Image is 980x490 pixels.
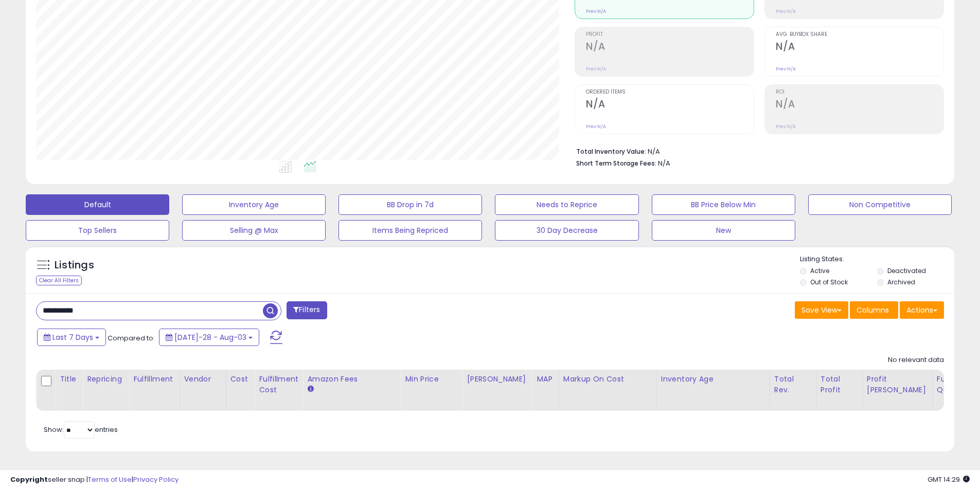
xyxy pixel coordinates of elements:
div: Fulfillment [133,374,175,385]
button: Top Sellers [26,220,169,241]
p: Listing States: [800,255,954,264]
div: Repricing [87,374,124,385]
button: BB Price Below Min [652,194,795,215]
small: Prev: N/A [776,66,796,72]
small: Prev: N/A [586,66,606,72]
small: Amazon Fees. [307,385,313,394]
div: MAP [537,374,554,385]
small: Prev: N/A [586,123,606,130]
b: Short Term Storage Fees: [576,159,656,168]
span: Profit [586,32,754,38]
span: Last 7 Days [52,332,93,342]
div: Vendor [184,374,222,385]
span: [DATE]-28 - Aug-03 [174,332,246,342]
small: Prev: N/A [776,8,796,14]
div: Total Rev. [774,374,812,395]
h2: N/A [586,41,754,55]
strong: Copyright [10,475,48,484]
div: No relevant data [888,355,944,365]
small: Prev: N/A [586,8,606,14]
div: Cost [230,374,251,385]
button: Needs to Reprice [495,194,638,215]
label: Active [810,266,829,275]
label: Deactivated [887,266,926,275]
div: Min Price [405,374,458,385]
button: [DATE]-28 - Aug-03 [159,329,259,346]
button: BB Drop in 7d [338,194,482,215]
span: ROI [776,89,943,95]
h5: Listings [55,258,94,273]
span: 2025-08-11 14:29 GMT [928,475,970,484]
h2: N/A [776,98,943,112]
th: The percentage added to the cost of goods (COGS) that forms the calculator for Min & Max prices. [559,370,656,411]
a: Terms of Use [88,475,132,484]
button: Default [26,194,169,215]
button: Non Competitive [808,194,952,215]
span: N/A [658,158,670,168]
h2: N/A [586,98,754,112]
button: Items Being Repriced [338,220,482,241]
button: Last 7 Days [37,329,106,346]
span: Columns [857,305,889,315]
button: New [652,220,795,241]
div: Inventory Age [661,374,765,385]
th: CSV column name: cust_attr_2_Vendor [180,370,226,411]
div: Fulfillable Quantity [937,374,972,395]
div: [PERSON_NAME] [467,374,528,385]
a: Privacy Policy [133,475,179,484]
div: Total Profit [821,374,858,395]
div: Amazon Fees [307,374,396,385]
span: Ordered Items [586,89,754,95]
label: Archived [887,278,915,286]
button: Selling @ Max [182,220,326,241]
button: Columns [850,301,898,319]
h2: N/A [776,41,943,55]
b: Total Inventory Value: [576,147,646,156]
button: Filters [287,301,327,319]
li: N/A [576,144,936,157]
div: Clear All Filters [36,276,82,285]
div: seller snap | | [10,475,179,485]
button: Inventory Age [182,194,326,215]
span: Avg. Buybox Share [776,32,943,38]
span: Show: entries [44,425,118,434]
div: Markup on Cost [563,374,652,385]
div: Profit [PERSON_NAME] [867,374,928,395]
button: Save View [795,301,848,319]
span: Compared to: [108,333,155,343]
div: Title [60,374,78,385]
button: 30 Day Decrease [495,220,638,241]
label: Out of Stock [810,278,848,286]
div: Fulfillment Cost [259,374,298,395]
button: Actions [900,301,944,319]
small: Prev: N/A [776,123,796,130]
